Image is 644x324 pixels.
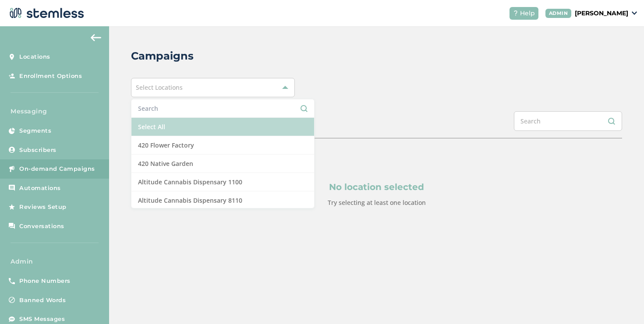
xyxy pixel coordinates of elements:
[19,127,51,135] span: Segments
[131,48,194,64] h2: Campaigns
[131,136,314,155] li: 420 Flower Factory
[328,198,426,207] label: Try selecting at least one location
[7,4,84,22] img: logo-dark-0685b13c.svg
[19,296,66,305] span: Banned Words
[173,180,580,194] p: No location selected
[514,111,622,131] input: Search
[513,11,518,16] img: icon-help-white-03924b79.svg
[600,282,644,324] iframe: Chat Widget
[131,191,314,210] li: Altitude Cannabis Dispensary 8110
[131,118,314,136] li: Select All
[138,104,308,113] input: Search
[545,9,572,18] div: ADMIN
[19,146,57,155] span: Subscribers
[19,72,82,81] span: Enrollment Options
[19,184,61,193] span: Automations
[73,198,91,216] img: glitter-stars-b7820f95.gif
[19,277,71,285] span: Phone Numbers
[19,222,64,231] span: Conversations
[136,83,183,92] span: Select Locations
[19,315,65,324] span: SMS Messages
[520,9,535,18] span: Help
[575,9,628,18] p: [PERSON_NAME]
[19,203,67,211] span: Reviews Setup
[131,173,314,191] li: Altitude Cannabis Dispensary 1100
[131,155,314,173] li: 420 Native Garden
[19,165,95,173] span: On-demand Campaigns
[19,53,50,61] span: Locations
[91,34,101,41] img: icon-arrow-back-accent-c549486e.svg
[632,11,637,15] img: icon_down-arrow-small-66adaf34.svg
